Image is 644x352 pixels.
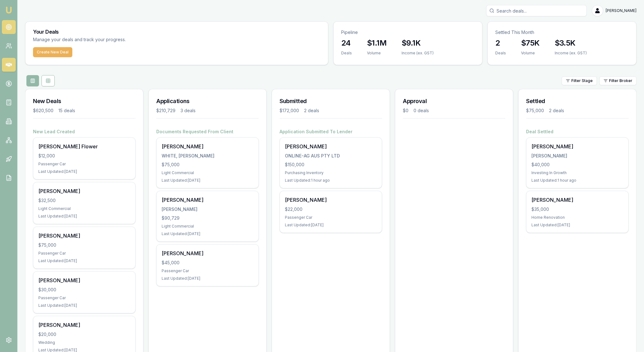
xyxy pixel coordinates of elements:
h4: Documents Requested From Client [156,129,259,135]
h3: $75K [521,38,540,48]
div: $90,729 [162,215,253,221]
div: $172,000 [280,107,299,114]
div: $35,000 [531,206,623,212]
div: Last Updated: 1 hour ago [285,178,377,183]
span: Filter Broker [609,78,632,83]
h3: New Deals [33,97,136,106]
p: Settled This Month [495,29,629,36]
div: Volume [367,51,386,56]
p: Pipeline [341,29,475,36]
div: Last Updated: [DATE] [531,223,623,228]
h3: Settled [526,97,629,106]
div: Passenger Car [38,295,130,300]
div: [PERSON_NAME] [531,196,623,204]
div: [PERSON_NAME] Flower [38,143,130,150]
div: $75,000 [526,107,544,114]
div: $12,000 [38,153,130,159]
div: Passenger Car [38,251,130,256]
div: Passenger Car [162,268,253,273]
div: $210,729 [156,107,175,114]
h4: Application Submitted To Lender [280,129,382,135]
div: Home Renovation [531,215,623,220]
div: WHITE, [PERSON_NAME] [162,153,253,159]
h3: Approval [403,97,505,106]
div: 2 deals [304,107,319,114]
div: 15 deals [58,107,75,114]
div: [PERSON_NAME] [531,153,623,159]
h3: Submitted [280,97,382,106]
div: $20,000 [38,331,130,338]
div: $32,500 [38,197,130,204]
button: Filter Broker [599,76,636,85]
div: Purchasing Inventory [285,170,377,175]
div: [PERSON_NAME] [38,277,130,284]
div: Volume [521,51,540,56]
div: $75,000 [38,242,130,248]
div: 0 deals [414,107,429,114]
div: $40,000 [531,162,623,168]
p: Manage your deals and track your progress. [33,36,194,43]
h3: Your Deals [33,29,320,34]
div: Last Updated: [DATE] [38,169,130,174]
div: [PERSON_NAME] [162,206,253,212]
div: Light Commercial [162,170,253,175]
div: Light Commercial [38,206,130,211]
h3: $9.1K [402,38,434,48]
h3: 24 [341,38,352,48]
img: emu-icon-u.png [5,6,13,14]
div: Deals [341,51,352,56]
button: Create New Deal [33,47,72,57]
div: [PERSON_NAME] [38,232,130,239]
div: $75,000 [162,162,253,168]
span: [PERSON_NAME] [606,8,636,13]
div: Income (ex. GST) [402,51,434,56]
div: $30,000 [38,287,130,293]
div: Last Updated: [DATE] [38,214,130,219]
div: Last Updated: [DATE] [162,276,253,281]
h3: Applications [156,97,259,106]
div: Last Updated: [DATE] [162,231,253,236]
div: [PERSON_NAME] [162,196,253,204]
div: $22,000 [285,206,377,212]
div: $45,000 [162,260,253,266]
div: Last Updated: [DATE] [38,258,130,263]
div: Last Updated: [DATE] [38,303,130,308]
div: 3 deals [180,107,196,114]
div: [PERSON_NAME] [285,143,377,150]
div: [PERSON_NAME] [38,187,130,195]
div: Passenger Car [285,215,377,220]
div: [PERSON_NAME] [162,143,253,150]
div: Last Updated: [DATE] [285,223,377,228]
div: $620,500 [33,107,53,114]
div: $0 [403,107,408,114]
h3: $1.1M [367,38,386,48]
h3: 2 [495,38,506,48]
div: Wedding [38,340,130,345]
button: Filter Stage [562,76,597,85]
h3: $3.5K [555,38,587,48]
div: Last Updated: [DATE] [162,178,253,183]
div: [PERSON_NAME] [285,196,377,204]
h4: Deal Settled [526,129,629,135]
div: Last Updated: 1 hour ago [531,178,623,183]
div: Passenger Car [38,162,130,167]
h4: New Lead Created [33,129,136,135]
div: Investing In Growth [531,170,623,175]
div: Deals [495,51,506,56]
div: [PERSON_NAME] [38,321,130,329]
div: [PERSON_NAME] [531,143,623,150]
div: ONLINE-AG AUS PTY LTD [285,153,377,159]
div: 2 deals [549,107,564,114]
div: [PERSON_NAME] [162,250,253,257]
div: $150,000 [285,162,377,168]
span: Filter Stage [571,78,593,83]
div: Light Commercial [162,224,253,229]
input: Search deals [486,5,587,16]
div: Income (ex. GST) [555,51,587,56]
